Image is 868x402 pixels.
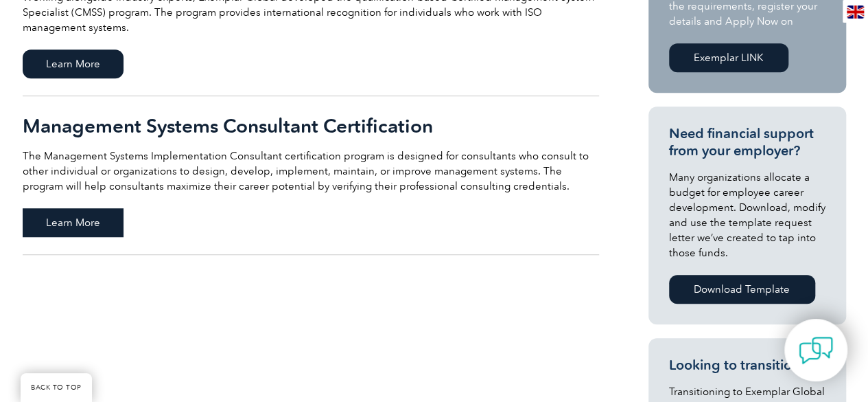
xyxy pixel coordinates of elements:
span: Learn More [23,208,124,237]
a: Exemplar LINK [669,43,788,72]
span: Learn More [23,49,124,78]
p: The Management Systems Implementation Consultant certification program is designed for consultant... [23,148,599,194]
h3: Looking to transition? [669,357,825,374]
p: Many organizations allocate a budget for employee career development. Download, modify and use th... [669,170,825,260]
h2: Management Systems Consultant Certification [23,115,599,137]
img: en [847,5,864,19]
a: Management Systems Consultant Certification The Management Systems Implementation Consultant cert... [23,96,599,255]
img: contact-chat.png [799,333,833,368]
a: BACK TO TOP [21,373,92,402]
h3: Need financial support from your employer? [669,125,825,159]
a: Download Template [669,275,815,304]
